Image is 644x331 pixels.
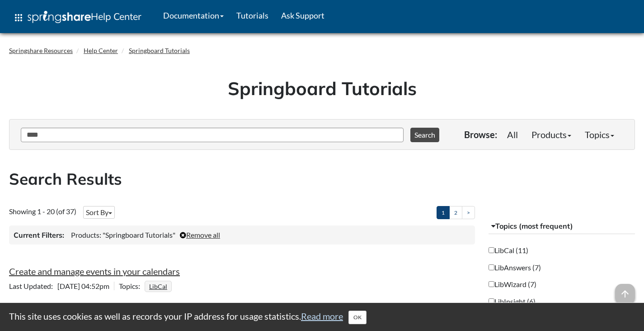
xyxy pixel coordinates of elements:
a: LibCal [148,280,169,293]
span: Topics [119,282,145,290]
a: Remove all [180,230,220,239]
a: Tutorials [230,4,275,27]
a: arrow_upward [615,285,635,296]
a: apps Help Center [7,4,148,31]
label: LibInsight (6) [489,297,536,307]
label: LibCal (11) [489,245,528,255]
label: LibWizard (7) [489,279,536,289]
ul: Topics [145,282,174,290]
span: [DATE] 04:52pm [9,282,114,290]
button: Sort By [83,206,115,219]
a: Create and manage events in your calendars [9,266,180,277]
a: Help Center [84,47,118,54]
span: Products: [71,230,101,239]
span: Help Center [91,10,141,22]
span: arrow_upward [615,284,635,304]
span: apps [13,12,24,23]
button: Topics (most frequent) [489,218,635,235]
label: LibAnswers (7) [489,263,541,273]
input: LibAnswers (7) [489,264,494,270]
a: Products [525,125,578,144]
h3: Current Filters [14,230,64,240]
button: Close [348,311,367,324]
a: Documentation [157,4,230,27]
input: LibCal (11) [489,247,494,253]
a: All [500,125,525,144]
h2: Search Results [9,168,635,190]
img: Springshare [28,11,91,23]
a: Ask Support [275,4,331,27]
ul: Pagination of search results [437,206,475,219]
p: Browse: [464,128,497,141]
span: Showing 1 - 20 (of 37) [9,207,76,216]
a: Topics [578,125,621,144]
a: 2 [449,206,462,219]
a: 1 [437,206,450,219]
a: > [462,206,475,219]
a: Springshare Resources [9,47,73,54]
input: LibWizard (7) [489,281,494,287]
button: Search [410,128,439,142]
span: "Springboard Tutorials" [103,230,175,239]
h1: Springboard Tutorials [16,76,628,101]
input: LibInsight (6) [489,298,494,304]
a: Springboard Tutorials [129,47,190,54]
span: Last Updated [9,282,57,290]
a: Read more [301,311,343,321]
